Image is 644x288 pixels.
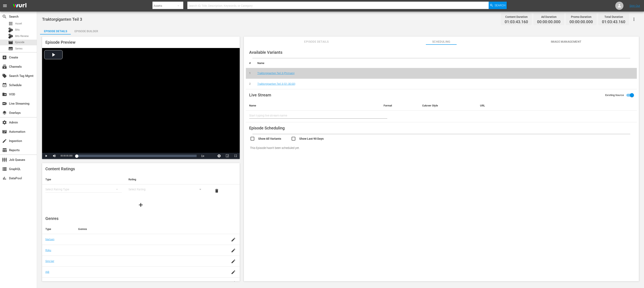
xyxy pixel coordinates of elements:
span: Traktorgiganten Teil 3 [42,17,82,22]
span: Bits Review [15,34,29,38]
span: Schedule [2,83,7,88]
th: Format [380,101,419,111]
span: Search Tag Mgmt [2,73,7,78]
span: Ingestion [2,138,7,143]
div: This Episode hasn't been scheduled yet. [246,142,637,154]
button: Episode Builder [71,26,102,34]
button: Fullscreen [231,153,240,159]
button: Playback Rate [199,153,207,159]
span: Episode Preview [45,40,76,45]
span: Asset [15,22,22,26]
th: Genres [75,224,218,234]
button: Jump To Time [215,153,223,159]
span: Live Stream [249,93,271,97]
div: Total Duration [602,14,625,20]
span: menu [2,3,7,8]
span: Bits [15,28,20,32]
span: Series [15,47,23,51]
div: Video Player [42,48,240,159]
span: Search [495,2,505,9]
span: 01:03:43.160 [602,20,625,24]
div: Bits Review [8,34,13,39]
span: DataPool [2,176,7,181]
span: Scheduling [426,39,457,44]
div: Episode Details [40,26,71,36]
span: Search [2,14,7,19]
span: Asset [8,21,13,26]
span: Episode Details [301,39,332,44]
span: Episode [8,40,13,45]
span: Overlays [2,110,7,115]
button: Search [489,2,507,9]
button: Picture-in-Picture [223,153,231,159]
button: Episode Details [40,26,71,34]
span: delete [214,188,219,193]
td: 1 [246,68,254,79]
th: Rating [125,175,208,184]
button: Play [42,153,50,159]
span: 01:03:43.160 [505,20,528,24]
span: Episode [15,40,24,44]
span: Existing Source [605,93,624,97]
table: simple table [42,175,240,197]
a: Roku [45,249,51,252]
span: Job Queues [2,157,7,162]
a: Nielsen [45,238,54,241]
span: Image Management [551,39,582,44]
a: Samsung [45,281,57,284]
span: Channels [2,64,7,69]
th: Cutover Style [419,101,477,111]
img: ans4CAIJ8jUAAAAAAAAAAAAAAAAAAAAAAAAgQb4GAAAAAAAAAAAAAAAAAAAAAAAAJMjXAAAAAAAAAAAAAAAAAAAAAAAAgAT5G... [10,1,30,11]
span: 00:00:00.000 [570,20,593,24]
span: Automation [2,129,7,134]
a: IAB [45,270,49,273]
span: Reports [2,148,7,153]
th: Name [254,58,637,68]
th: Type [42,224,75,234]
span: Available Variants [249,50,282,55]
span: Create [2,55,7,60]
a: Traktorgiganten Teil 3 (Primary) [257,72,294,75]
th: URL [477,101,630,111]
span: Series [8,46,13,51]
th: # [246,58,254,68]
div: Ad Duration [537,14,560,20]
button: Mute [50,153,58,159]
a: Sign Out [629,4,640,7]
div: Progress Bar [77,155,196,157]
span: Genres [45,216,58,221]
span: 00:00:00.000 [537,20,560,24]
td: 2 [246,79,254,89]
th: Name [246,101,380,111]
a: Traktorgiganten Teil 3 (01:30:00) [257,82,296,85]
span: GraphQL [2,167,7,171]
span: Content Ratings [45,166,75,171]
div: Promo Duration [570,14,593,20]
div: Episode Builder [71,26,102,36]
button: delete [212,186,222,196]
span: Live Streaming [2,101,7,106]
span: Episode Scheduling [249,126,285,130]
div: Bits [8,27,13,32]
a: Sinclair [45,259,54,263]
span: Admin [2,120,7,125]
th: Type [42,175,125,184]
span: 00:00:00.000 [61,155,72,157]
div: Content Duration [505,14,528,20]
span: VOD [2,92,7,97]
